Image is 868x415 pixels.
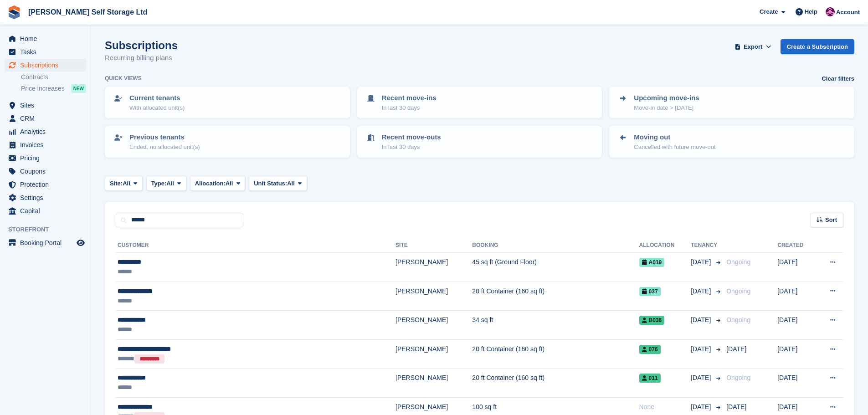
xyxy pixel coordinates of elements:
[129,103,185,113] p: With allocated unit(s)
[691,238,723,253] th: Tenancy
[106,127,349,157] a: Previous tenants Ended, no allocated unit(s)
[472,311,639,340] td: 34 sq ft
[358,127,601,157] a: Recent move-outs In last 30 days
[395,253,472,282] td: [PERSON_NAME]
[639,287,661,296] span: 037
[781,39,854,54] a: Create a Subscription
[395,339,472,369] td: [PERSON_NAME]
[472,282,639,311] td: 20 ft Container (160 sq ft)
[254,179,287,188] span: Unit Status:
[726,316,750,323] span: Ongoing
[825,215,837,225] span: Sort
[382,143,441,152] p: In last 30 days
[382,93,437,103] p: Recent move-ins
[21,73,86,82] a: Contracts
[129,132,200,143] p: Previous tenants
[5,112,86,125] a: menu
[726,287,750,295] span: Ongoing
[20,165,75,178] span: Coupons
[726,258,750,266] span: Ongoing
[395,282,472,311] td: [PERSON_NAME]
[639,345,661,354] span: 076
[777,282,815,311] td: [DATE]
[20,205,75,217] span: Capital
[5,152,86,164] a: menu
[190,176,246,191] button: Allocation: All
[151,179,167,188] span: Type:
[75,237,86,248] a: Preview store
[472,253,639,282] td: 45 sq ft (Ground Floor)
[166,179,174,188] span: All
[21,84,65,93] span: Price increases
[472,238,639,253] th: Booking
[5,138,86,151] a: menu
[733,39,773,54] button: Export
[5,59,86,72] a: menu
[226,179,233,188] span: All
[691,315,713,325] span: [DATE]
[25,5,151,20] a: [PERSON_NAME] Self Storage Ltd
[5,125,86,138] a: menu
[691,287,713,296] span: [DATE]
[634,103,699,113] p: Move-in date > [DATE]
[20,236,75,249] span: Booking Portal
[7,5,21,19] img: stora-icon-8386f47178a22dfd0bd8f6a31ec36ba5ce8667c1dd55bd0f319d3a0aa187defe.svg
[20,46,75,58] span: Tasks
[472,339,639,369] td: 20 ft Container (160 sq ft)
[110,179,123,188] span: Site:
[105,39,178,51] h1: Subscriptions
[726,345,746,353] span: [DATE]
[195,179,226,188] span: Allocation:
[395,369,472,398] td: [PERSON_NAME]
[777,369,815,398] td: [DATE]
[71,84,86,93] div: NEW
[21,83,86,93] a: Price increases NEW
[20,152,75,164] span: Pricing
[726,403,746,410] span: [DATE]
[20,178,75,191] span: Protection
[129,93,185,103] p: Current tenants
[123,179,130,188] span: All
[5,32,86,45] a: menu
[382,132,441,143] p: Recent move-outs
[777,253,815,282] td: [DATE]
[20,32,75,45] span: Home
[639,238,691,253] th: Allocation
[610,87,853,118] a: Upcoming move-ins Move-in date > [DATE]
[639,402,691,412] div: None
[105,53,178,63] p: Recurring billing plans
[358,87,601,118] a: Recent move-ins In last 30 days
[822,74,854,83] a: Clear filters
[20,112,75,125] span: CRM
[5,205,86,217] a: menu
[744,42,762,51] span: Export
[116,238,395,253] th: Customer
[5,236,86,249] a: menu
[8,225,91,234] span: Storefront
[760,7,778,16] span: Create
[805,7,817,16] span: Help
[634,143,715,152] p: Cancelled with future move-out
[20,99,75,112] span: Sites
[691,344,713,354] span: [DATE]
[249,176,307,191] button: Unit Status: All
[5,165,86,178] a: menu
[20,191,75,204] span: Settings
[639,258,665,267] span: A019
[5,99,86,112] a: menu
[726,374,750,381] span: Ongoing
[639,316,665,325] span: B036
[105,176,143,191] button: Site: All
[382,103,437,113] p: In last 30 days
[105,74,142,82] h6: Quick views
[5,178,86,191] a: menu
[691,257,713,267] span: [DATE]
[287,179,295,188] span: All
[836,8,860,17] span: Account
[20,125,75,138] span: Analytics
[634,93,699,103] p: Upcoming move-ins
[691,373,713,383] span: [DATE]
[395,238,472,253] th: Site
[395,311,472,340] td: [PERSON_NAME]
[610,127,853,157] a: Moving out Cancelled with future move-out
